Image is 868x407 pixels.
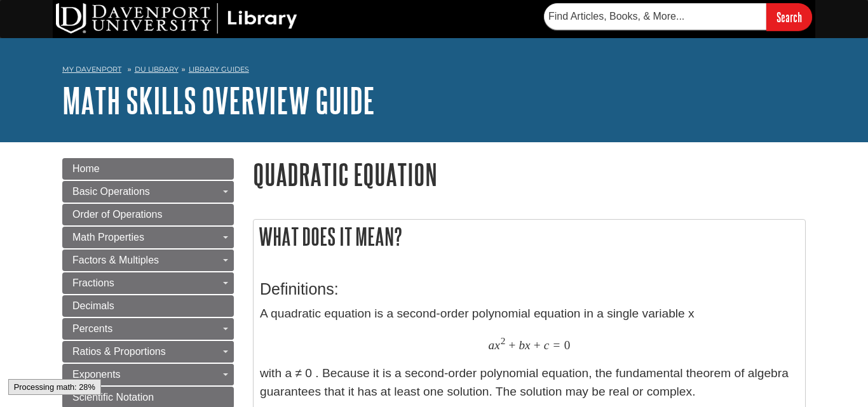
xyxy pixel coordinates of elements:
a: Percents [62,318,234,340]
input: Find Articles, Books, & More... [544,3,766,30]
span: Exponents [72,369,121,380]
span: 0 [564,338,571,352]
a: Factors & Multiples [62,250,234,271]
a: Library Guides [189,65,249,74]
div: Processing math: 28% [8,379,101,395]
span: x [494,338,500,352]
h3: Definitions: [260,280,799,298]
span: Home [72,163,100,174]
a: Ratios & Proportions [62,341,234,363]
span: = [553,338,560,352]
a: Fractions [62,272,234,294]
span: c [544,338,550,352]
a: Math Properties [62,227,234,248]
span: Math Properties [72,232,144,243]
a: Math Skills Overview Guide [62,81,375,120]
h1: Quadratic Equation [253,158,806,190]
a: My Davenport [62,64,121,75]
span: a [489,338,495,352]
a: Order of Operations [62,204,234,225]
span: Fractions [72,277,114,288]
a: Basic Operations [62,181,234,203]
span: Percents [72,323,112,334]
span: Scientific Notation [72,392,154,403]
a: Decimals [62,295,234,317]
span: Decimals [72,300,114,311]
span: Ratios & Proportions [72,346,166,357]
a: Home [62,158,234,180]
span: + [534,338,541,352]
span: Factors & Multiples [72,255,159,265]
input: Search [766,3,812,30]
a: DU Library [135,65,179,74]
span: b [519,338,525,352]
span: Basic Operations [72,186,150,197]
span: Order of Operations [72,209,162,220]
form: Searches DU Library's articles, books, and more [544,3,812,30]
p: A quadratic equation is a second-order polynomial equation in a single variable x with a ≠ 0 . Be... [260,305,799,401]
a: Exponents [62,364,234,385]
span: x [525,338,531,352]
span: + [509,338,516,352]
span: 2 [501,335,506,347]
img: DU Library [56,3,297,34]
nav: breadcrumb [62,61,806,81]
h2: What does it mean? [254,220,805,253]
